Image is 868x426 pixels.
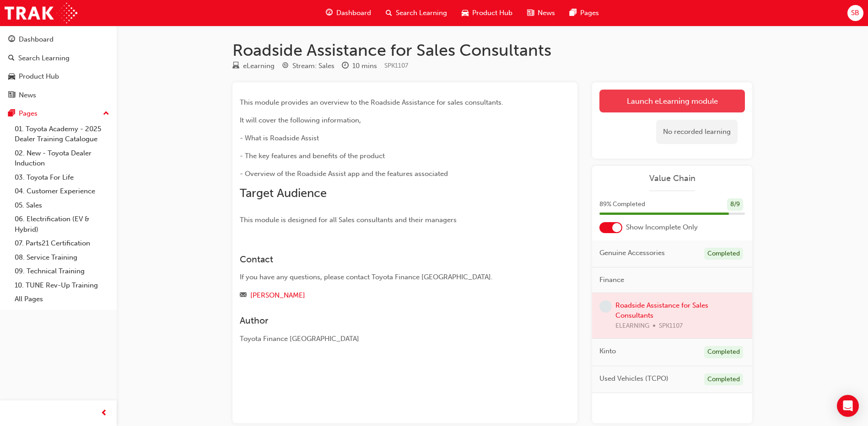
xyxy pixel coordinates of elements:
[4,105,113,122] button: Pages
[704,248,743,260] div: Completed
[454,4,520,22] a: car-iconProduct Hub
[599,346,616,357] span: Kinto
[11,184,113,198] a: 04. Customer Experience
[336,8,371,18] span: Dashboard
[847,5,863,21] button: SB
[4,68,113,85] a: Product Hub
[396,8,447,18] span: Search Learning
[599,90,745,112] a: Launch eLearning module
[292,61,334,71] div: Stream: Sales
[342,60,377,72] div: Duration
[19,34,54,45] div: Dashboard
[384,62,408,69] span: Learning resource code
[599,373,669,384] span: Used Vehicles (TCPO)
[240,292,247,300] span: email-icon
[562,4,606,22] a: pages-iconPages
[240,98,503,106] span: This module provides an overview to the Roadside Assistance for sales consultants.
[326,7,333,19] span: guage-icon
[19,108,38,119] div: Pages
[11,198,113,213] a: 05. Sales
[11,250,113,265] a: 08. Service Training
[851,8,859,18] span: SB
[580,8,599,18] span: Pages
[386,7,392,19] span: search-icon
[520,4,562,22] a: news-iconNews
[232,62,239,70] span: learningResourceType_ELEARNING-icon
[232,60,275,72] div: Type
[704,346,743,358] div: Completed
[243,61,275,71] div: eLearning
[378,4,454,22] a: search-iconSearch Learning
[232,40,752,60] h1: Roadside Assistance for Sales Consultants
[19,71,59,82] div: Product Hub
[11,264,113,278] a: 09. Technical Training
[18,53,70,64] div: Search Learning
[527,7,534,19] span: news-icon
[462,7,469,19] span: car-icon
[103,108,109,120] span: up-icon
[599,300,612,313] span: learningRecordVerb_NONE-icon
[342,62,349,70] span: clock-icon
[599,248,665,258] span: Genuine Accessories
[250,291,305,299] a: [PERSON_NAME]
[240,272,537,282] div: If you have any questions, please contact Toyota Finance [GEOGRAPHIC_DATA].
[11,122,113,146] a: 01. Toyota Academy - 2025 Dealer Training Catalogue
[240,134,319,142] span: - What is Roadside Assist
[5,3,77,23] img: Trak
[352,61,377,71] div: 10 mins
[240,334,537,344] div: Toyota Finance [GEOGRAPHIC_DATA]
[282,62,289,70] span: target-icon
[599,199,645,210] span: 89 % Completed
[4,87,113,104] a: News
[11,212,113,236] a: 06. Electrification (EV & Hybrid)
[4,50,113,67] a: Search Learning
[8,91,15,100] span: news-icon
[8,73,15,81] span: car-icon
[599,173,745,184] a: Value Chain
[837,395,859,417] div: Open Intercom Messenger
[11,146,113,170] a: 02. New - Toyota Dealer Induction
[704,373,743,386] div: Completed
[282,60,334,72] div: Stream
[4,31,113,48] a: Dashboard
[11,292,113,306] a: All Pages
[626,222,698,233] span: Show Incomplete Only
[570,7,577,19] span: pages-icon
[599,275,624,285] span: Finance
[11,170,113,185] a: 03. Toyota For Life
[19,90,36,101] div: News
[472,8,512,18] span: Product Hub
[318,4,378,22] a: guage-iconDashboard
[240,170,448,178] span: - Overview of the Roadside Assist app and the features associated
[240,152,385,160] span: - The key features and benefits of the product
[240,186,327,200] span: Target Audience
[8,54,15,63] span: search-icon
[4,29,113,105] button: DashboardSearch LearningProduct HubNews
[240,290,537,301] div: Email
[11,278,113,293] a: 10. TUNE Rev-Up Training
[240,116,361,124] span: It will cover the following information,
[240,254,537,265] h3: Contact
[240,216,457,224] span: This module is designed for all Sales consultants and their managers
[8,110,15,118] span: pages-icon
[8,36,15,44] span: guage-icon
[656,120,738,144] div: No recorded learning
[727,198,743,211] div: 8 / 9
[538,8,555,18] span: News
[101,408,108,419] span: prev-icon
[240,315,537,326] h3: Author
[11,236,113,250] a: 07. Parts21 Certification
